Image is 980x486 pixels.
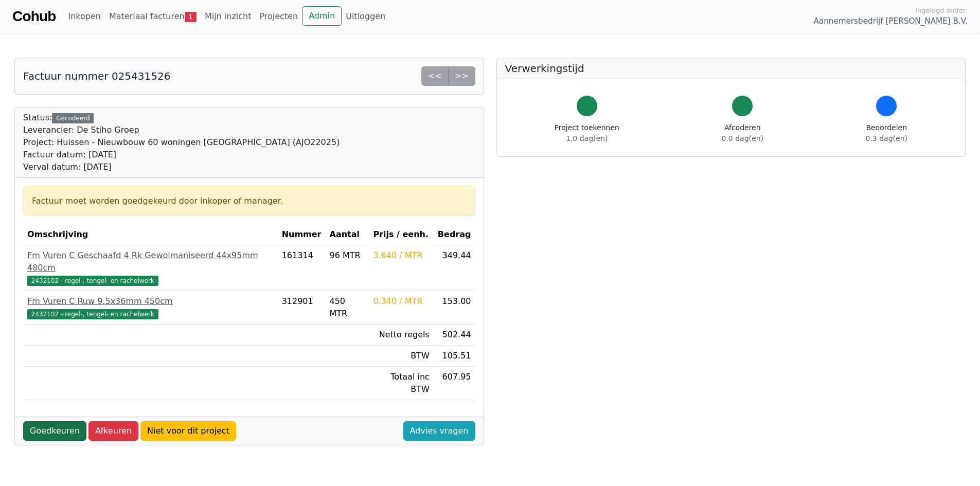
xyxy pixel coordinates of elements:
[23,124,340,136] div: Leverancier: De Stiho Groep
[23,161,340,173] div: Verval datum: [DATE]
[403,421,475,441] a: Advies vragen
[185,12,197,22] span: 1
[369,325,433,346] td: Netto regels
[302,6,342,26] a: Admin
[813,15,968,27] span: Aannemersbedrijf [PERSON_NAME] B.V.
[434,325,475,346] td: 502.44
[330,295,365,320] div: 450 MTR
[326,224,369,245] th: Aantal
[866,134,907,142] span: 0.3 dag(en)
[434,224,475,245] th: Bedrag
[140,421,236,441] a: Niet voor dit project
[23,149,340,161] div: Factuur datum: [DATE]
[23,136,340,149] div: Project: Huissen - Nieuwbouw 60 woningen [GEOGRAPHIC_DATA] (AJO22025)
[27,249,274,274] div: Fm Vuren C Geschaafd 4 Rk Gewolmaniseerd 44x95mm 480cm
[434,245,475,291] td: 349.44
[342,6,389,27] a: Uitloggen
[27,295,274,308] div: Fm Vuren C Ruw 9,5x36mm 450cm
[722,134,763,142] span: 0.0 dag(en)
[722,122,763,144] div: Afcoderen
[330,249,365,262] div: 96 MTR
[866,122,907,144] div: Beoordelen
[555,122,619,144] div: Project toekennen
[278,291,326,325] td: 312901
[27,249,274,286] a: Fm Vuren C Geschaafd 4 Rk Gewolmaniseerd 44x95mm 480cm2432102 - regel-, tengel- en rachelwerk
[434,291,475,325] td: 153.00
[373,249,429,262] div: 3.640 / MTR
[32,195,467,207] div: Factuur moet worden goedgekeurd door inkoper of manager.
[434,346,475,367] td: 105.51
[369,224,433,245] th: Prijs / eenh.
[278,245,326,291] td: 161314
[23,421,86,441] a: Goedkeuren
[64,6,104,27] a: Inkopen
[201,6,256,27] a: Mijn inzicht
[566,134,608,142] span: 1.0 dag(en)
[52,113,94,123] div: Gecodeerd
[105,6,201,27] a: Materiaal facturen1
[915,6,968,15] span: Ingelogd onder:
[434,367,475,400] td: 607.95
[373,295,429,308] div: 0.340 / MTR
[27,295,274,320] a: Fm Vuren C Ruw 9,5x36mm 450cm2432102 - regel-, tengel- en rachelwerk
[23,70,170,82] h5: Factuur nummer 025431526
[23,112,340,173] div: Status:
[255,6,302,27] a: Projecten
[27,309,158,319] span: 2432102 - regel-, tengel- en rachelwerk
[369,367,433,400] td: Totaal inc BTW
[278,224,326,245] th: Nummer
[88,421,138,441] a: Afkeuren
[505,62,957,75] h5: Verwerkingstijd
[27,276,158,286] span: 2432102 - regel-, tengel- en rachelwerk
[23,224,278,245] th: Omschrijving
[369,346,433,367] td: BTW
[12,4,56,29] a: Cohub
